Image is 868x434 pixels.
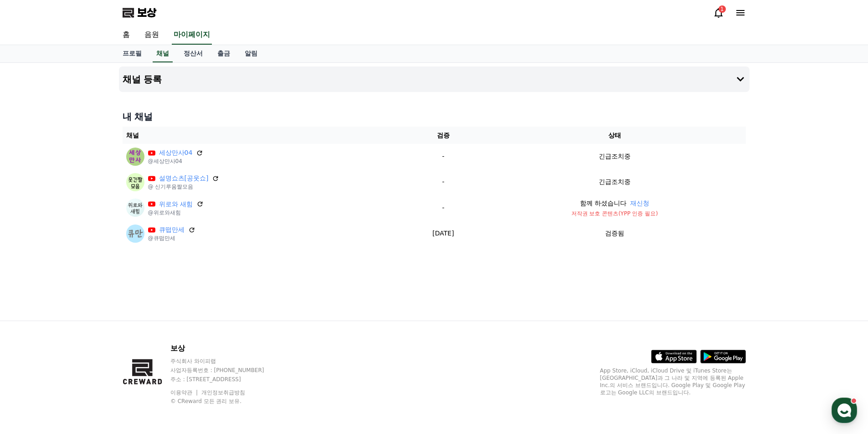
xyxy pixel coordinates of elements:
a: 정산서 [176,45,210,62]
font: 정산서 [184,50,203,57]
font: 세상만사04 [159,149,193,156]
a: 보상 [123,5,156,20]
font: 출금 [217,50,230,57]
a: 세상만사04 [159,148,193,158]
img: 세상만사04 [126,148,144,166]
font: 사업자등록번호 : [PHONE_NUMBER] [170,367,264,373]
a: 출금 [210,45,237,62]
font: [DATE] [432,230,454,237]
font: 검증 [437,132,450,139]
font: - [442,204,444,211]
a: 1 [713,7,724,18]
button: 채널 등록 [119,66,750,92]
font: @세상만사04 [148,158,182,164]
font: 채널 등록 [123,74,162,85]
font: - [442,178,444,185]
font: 큐떱만세 [159,226,185,233]
font: 설명쇼츠[공웃쇼] [159,174,209,182]
button: 재신청 [630,199,649,208]
font: 마이페이지 [174,30,210,39]
font: @ 신기루움짤모음 [148,184,194,190]
font: 함께 하셨습니다 [580,199,627,207]
font: @큐떱만세 [148,235,175,241]
a: 큐떱만세 [159,225,185,235]
img: 큐떱만세 [126,225,144,243]
font: 저작권 보호 콘텐츠(YPP 인증 필요) [571,210,658,217]
font: 1 [720,6,724,12]
a: 홈 [115,26,137,45]
img: 위로와 새힘 [126,199,144,217]
font: 이용약관 [170,389,192,396]
a: 위로와 새힘 [159,199,193,209]
font: @위로와새힘 [148,209,181,216]
img: 설명쇼츠[공웃쇼] [126,173,144,191]
font: 상태 [608,132,621,139]
font: 위로와 새힘 [159,200,193,208]
font: 내 채널 [123,111,153,122]
font: 음원 [144,30,159,39]
font: 보상 [137,6,156,19]
font: 긴급조치중 [599,178,631,185]
a: 마이페이지 [172,26,212,45]
font: 재신청 [630,199,649,207]
font: 홈 [123,30,130,39]
font: 알림 [245,50,257,57]
font: App Store, iCloud, iCloud Drive 및 iTunes Store는 [GEOGRAPHIC_DATA]과 그 나라 및 지역에 등록된 Apple Inc.의 서비스... [600,368,745,396]
font: 긴급조치중 [599,153,631,160]
a: 프로필 [115,45,149,62]
font: 보상 [170,344,185,352]
font: © CReward 모든 권리 보유. [170,398,241,404]
font: 채널 [126,132,139,139]
font: 채널 [156,50,169,57]
font: 주식회사 와이피랩 [170,358,216,364]
a: 알림 [237,45,265,62]
font: 검증됨 [605,230,624,237]
font: 프로필 [123,50,142,57]
a: 음원 [137,26,166,45]
a: 개인정보취급방침 [201,389,245,396]
a: 채널 [153,45,173,62]
font: 주소 : [STREET_ADDRESS] [170,376,241,383]
font: - [442,153,444,160]
a: 설명쇼츠[공웃쇼] [159,174,209,183]
a: 이용약관 [170,389,199,396]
